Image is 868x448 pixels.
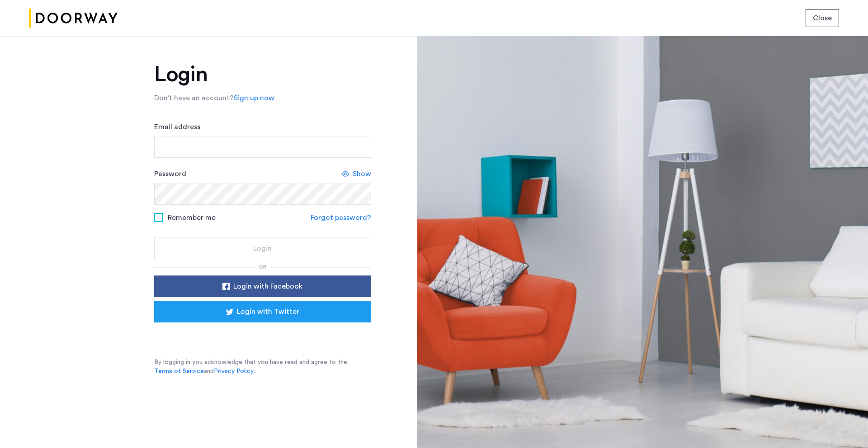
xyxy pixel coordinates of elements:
a: Sign up now [234,93,274,103]
a: Forgot password? [311,212,371,223]
a: Terms of Service [154,367,204,376]
button: button [154,301,371,322]
button: button [154,238,371,259]
span: Close [813,13,832,23]
span: Remember me [168,212,216,223]
label: Password [154,168,186,179]
span: Don’t have an account? [154,94,234,102]
label: Email address [154,121,200,132]
span: or [259,264,267,270]
span: Login with Twitter [237,306,299,317]
span: Login with Facebook [233,281,302,292]
iframe: Sign in with Google Button [168,325,358,345]
h1: Login [154,64,371,85]
button: button [806,9,839,27]
a: Privacy Policy [214,367,254,376]
span: Login [253,243,272,254]
button: button [154,275,371,297]
img: logo [29,1,118,35]
span: Show [353,168,371,179]
p: By logging in you acknowledge that you have read and agree to the and . [154,358,371,376]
